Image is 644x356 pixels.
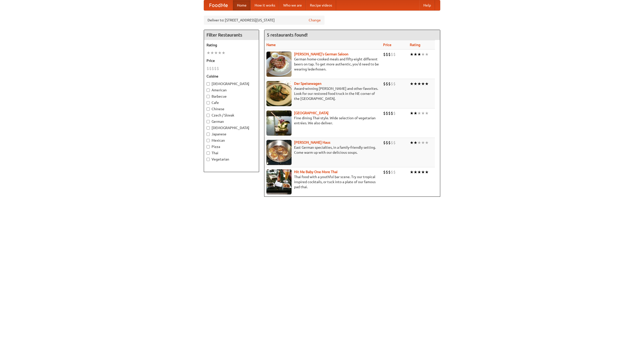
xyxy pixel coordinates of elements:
img: esthers.jpg [266,52,292,77]
li: $ [388,81,391,87]
li: ★ [414,140,417,145]
li: $ [214,66,217,71]
h4: Filter Restaurants [204,30,259,40]
li: $ [217,66,219,71]
li: ★ [421,81,425,87]
input: American [207,89,210,92]
li: $ [386,52,388,57]
input: Chinese [207,107,210,111]
li: ★ [410,140,414,145]
label: Mexican [207,138,256,143]
label: Czech / Slovak [207,113,256,118]
li: $ [391,52,393,57]
li: $ [393,169,396,175]
label: Barbecue [207,94,256,99]
li: ★ [207,50,210,56]
a: [PERSON_NAME]'s German Saloon [294,52,348,56]
li: $ [391,110,393,116]
h5: Cuisine [207,74,256,79]
li: $ [393,110,396,116]
h5: Rating [207,43,256,48]
img: satay.jpg [266,110,292,136]
li: $ [388,110,391,116]
li: $ [386,81,388,87]
li: ★ [417,110,421,116]
li: ★ [210,50,214,56]
input: Barbecue [207,95,210,98]
label: Chinese [207,106,256,111]
input: [DEMOGRAPHIC_DATA] [207,82,210,86]
li: $ [391,81,393,87]
div: Deliver to: [STREET_ADDRESS][US_STATE] [204,16,325,25]
li: ★ [421,110,425,116]
li: ★ [425,52,429,57]
label: Vegetarian [207,157,256,162]
input: Japanese [207,133,210,136]
li: $ [383,81,386,87]
img: speisewagen.jpg [266,81,292,106]
li: $ [391,169,393,175]
li: ★ [425,81,429,87]
li: $ [391,140,393,145]
li: ★ [410,52,414,57]
li: $ [393,52,396,57]
li: ★ [425,169,429,175]
input: German [207,120,210,123]
a: [GEOGRAPHIC_DATA] [294,111,329,115]
li: ★ [410,169,414,175]
li: $ [386,110,388,116]
li: ★ [417,81,421,87]
li: $ [383,52,386,57]
p: Thai food with a youthful bar scene. Try our tropical inspired cocktails, or tuck into a plate of... [266,174,379,189]
li: ★ [414,169,417,175]
li: ★ [414,110,417,116]
li: ★ [421,169,425,175]
a: Price [383,43,391,47]
li: $ [393,81,396,87]
li: $ [388,140,391,145]
a: Home [233,0,251,10]
li: ★ [421,52,425,57]
li: ★ [417,169,421,175]
p: German home-cooked meals and fifty-eight different beers on tap. To get more authentic, you'd nee... [266,57,379,72]
li: $ [386,169,388,175]
a: [PERSON_NAME] Haus [294,140,330,144]
a: How it works [251,0,279,10]
li: $ [388,169,391,175]
h5: Price [207,58,256,63]
img: kohlhaus.jpg [266,140,292,165]
li: ★ [222,50,225,56]
a: Change [309,18,321,23]
input: [DEMOGRAPHIC_DATA] [207,126,210,130]
li: ★ [417,140,421,145]
p: Fine dining Thai-style. Wide selection of vegetarian entrées. We also deliver. [266,115,379,126]
p: Award-winning [PERSON_NAME] and other favorites. Look for our restored food truck in the NE corne... [266,86,379,101]
li: $ [383,110,386,116]
li: ★ [421,140,425,145]
label: Cafe [207,100,256,105]
li: $ [383,169,386,175]
input: Czech / Slovak [207,114,210,117]
li: ★ [410,81,414,87]
label: Japanese [207,132,256,137]
li: ★ [218,50,222,56]
li: $ [393,140,396,145]
li: ★ [414,52,417,57]
li: ★ [410,110,414,116]
input: Mexican [207,139,210,142]
li: $ [383,140,386,145]
img: babythai.jpg [266,169,292,194]
a: Help [419,0,435,10]
a: Name [266,43,276,47]
input: Cafe [207,101,210,104]
input: Vegetarian [207,158,210,161]
label: [DEMOGRAPHIC_DATA] [207,81,256,86]
a: Rating [410,43,420,47]
a: Der Speisewagen [294,82,321,86]
label: Pizza [207,144,256,149]
li: $ [207,66,209,71]
label: German [207,119,256,124]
